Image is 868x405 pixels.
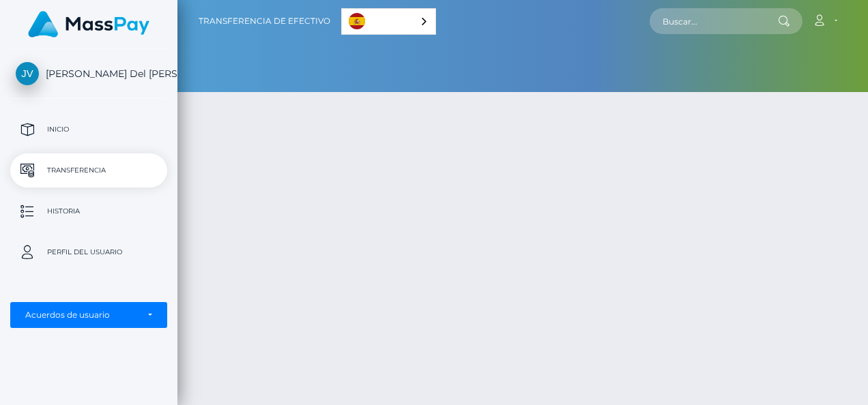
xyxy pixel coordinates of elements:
[28,11,149,37] img: MassPay
[650,8,778,34] input: Buscar...
[10,194,167,228] a: Historia
[10,235,167,269] a: Perfil del usuario
[342,9,435,34] a: Español
[341,8,436,35] div: Language
[25,310,137,320] div: Acuerdos de usuario
[16,242,162,262] p: Perfil del usuario
[10,153,167,187] a: Transferencia
[199,7,330,35] a: Transferencia de efectivo
[10,67,167,80] span: [PERSON_NAME] Del [PERSON_NAME]
[16,201,162,222] p: Historia
[16,160,162,181] p: Transferencia
[341,8,436,35] aside: Language selected: Español
[10,112,167,147] a: Inicio
[10,302,167,328] button: Acuerdos de usuario
[16,119,162,140] p: Inicio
